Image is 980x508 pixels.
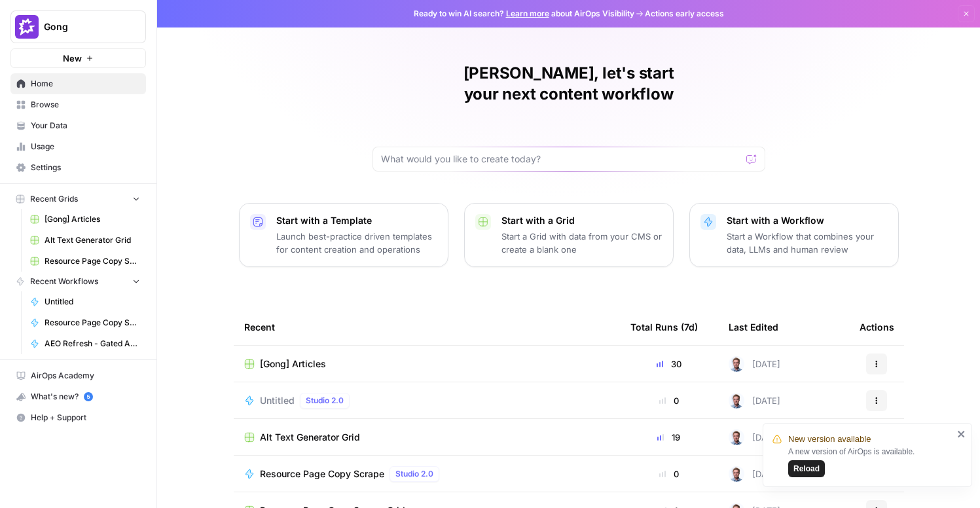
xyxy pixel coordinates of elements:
span: Alt Text Generator Grid [45,234,140,246]
span: Resource Page Copy Scrape Grid [45,255,140,267]
a: Browse [10,94,146,115]
button: Start with a GridStart a Grid with data from your CMS or create a blank one [464,203,674,267]
span: Resource Page Copy Scrape [45,317,140,329]
span: New version available [788,433,871,446]
span: Recent Grids [30,193,78,205]
span: [Gong] Articles [45,213,140,225]
span: New [63,52,82,65]
a: Your Data [10,115,146,136]
div: 19 [630,431,708,444]
a: 5 [84,392,93,401]
input: What would you like to create today? [381,153,741,166]
a: Alt Text Generator Grid [24,230,146,251]
div: [DATE] [729,393,780,408]
a: [Gong] Articles [24,209,146,230]
div: [DATE] [729,356,780,372]
img: bf076u973kud3p63l3g8gndu11n6 [729,393,744,408]
span: Help + Support [31,412,140,424]
div: [DATE] [729,466,780,482]
button: Recent Grids [10,189,146,209]
img: bf076u973kud3p63l3g8gndu11n6 [729,429,744,445]
button: Reload [788,460,825,477]
p: Launch best-practice driven templates for content creation and operations [276,230,437,256]
p: Start a Grid with data from your CMS or create a blank one [501,230,662,256]
div: Last Edited [729,309,778,345]
a: Resource Page Copy Scrape Grid [24,251,146,272]
a: Usage [10,136,146,157]
button: Workspace: Gong [10,10,146,43]
div: 0 [630,467,708,481]
span: Usage [31,141,140,153]
span: Studio 2.0 [306,395,344,407]
span: AirOps Academy [31,370,140,382]
a: Alt Text Generator Grid [244,431,609,444]
button: New [10,48,146,68]
span: [Gong] Articles [260,357,326,371]
span: Ready to win AI search? about AirOps Visibility [414,8,634,20]
div: 0 [630,394,708,407]
button: Start with a TemplateLaunch best-practice driven templates for content creation and operations [239,203,448,267]
a: UntitledStudio 2.0 [244,393,609,408]
p: Start with a Template [276,214,437,227]
span: Gong [44,20,123,33]
a: Home [10,73,146,94]
h1: [PERSON_NAME], let's start your next content workflow [372,63,765,105]
img: bf076u973kud3p63l3g8gndu11n6 [729,356,744,372]
div: Total Runs (7d) [630,309,698,345]
button: Recent Workflows [10,272,146,291]
div: [DATE] [729,429,780,445]
button: Help + Support [10,407,146,428]
a: Resource Page Copy ScrapeStudio 2.0 [244,466,609,482]
span: Untitled [260,394,295,407]
text: 5 [86,393,90,400]
a: Resource Page Copy Scrape [24,312,146,333]
span: Recent Workflows [30,276,98,287]
p: Start with a Grid [501,214,662,227]
span: Your Data [31,120,140,132]
button: What's new? 5 [10,386,146,407]
a: Learn more [506,9,549,18]
span: Alt Text Generator Grid [260,431,360,444]
div: A new version of AirOps is available. [788,446,953,477]
span: Browse [31,99,140,111]
span: Untitled [45,296,140,308]
a: Untitled [24,291,146,312]
span: Settings [31,162,140,173]
div: Actions [860,309,894,345]
img: bf076u973kud3p63l3g8gndu11n6 [729,466,744,482]
span: Resource Page Copy Scrape [260,467,384,481]
div: 30 [630,357,708,371]
a: Settings [10,157,146,178]
a: AEO Refresh - Gated Asset LPs [24,333,146,354]
span: Studio 2.0 [395,468,433,480]
p: Start a Workflow that combines your data, LLMs and human review [727,230,888,256]
div: Recent [244,309,609,345]
span: Home [31,78,140,90]
span: Actions early access [645,8,724,20]
img: Gong Logo [15,15,39,39]
button: Start with a WorkflowStart a Workflow that combines your data, LLMs and human review [689,203,899,267]
a: [Gong] Articles [244,357,609,371]
span: AEO Refresh - Gated Asset LPs [45,338,140,350]
a: AirOps Academy [10,365,146,386]
div: What's new? [11,387,145,407]
button: close [957,429,966,439]
span: Reload [793,463,820,475]
p: Start with a Workflow [727,214,888,227]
